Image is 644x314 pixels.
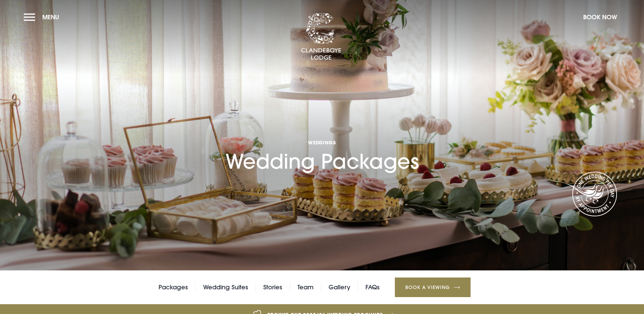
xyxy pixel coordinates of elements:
[395,277,471,297] a: Book a Viewing
[225,139,419,146] span: Weddings
[24,10,63,24] button: Menu
[365,282,380,292] a: FAQs
[580,10,620,24] button: Book Now
[159,282,188,292] a: Packages
[263,282,282,292] a: Stories
[301,13,341,61] img: Clandeboye Lodge
[297,282,313,292] a: Team
[42,13,59,21] span: Menu
[225,100,419,173] h1: Wedding Packages
[203,282,248,292] a: Wedding Suites
[329,282,350,292] a: Gallery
